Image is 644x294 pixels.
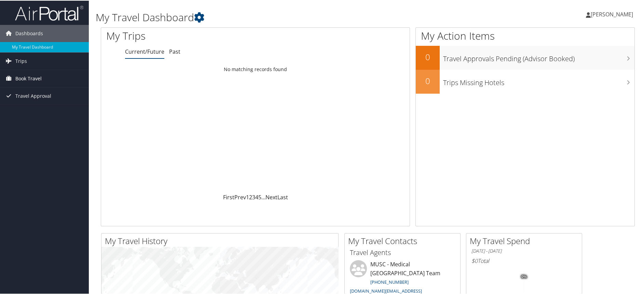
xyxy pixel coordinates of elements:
a: 3 [252,193,255,200]
a: Prev [234,193,246,200]
h1: My Action Items [416,28,635,42]
h1: My Travel Dashboard [96,10,458,24]
h2: My Travel History [105,235,338,246]
a: 5 [258,193,261,200]
h3: Travel Agents [350,247,455,257]
span: Book Travel [15,69,42,86]
h3: Trips Missing Hotels [443,74,635,87]
a: 0Travel Approvals Pending (Advisor Booked) [416,45,635,69]
a: Past [169,47,180,55]
span: [PERSON_NAME] [591,10,633,17]
a: Current/Future [125,47,164,55]
h6: Total [471,256,577,264]
span: Trips [15,52,27,69]
a: Last [277,193,288,200]
a: 1 [246,193,249,200]
a: 0Trips Missing Hotels [416,69,635,93]
a: 4 [255,193,258,200]
img: airportal-logo.png [15,4,83,21]
span: Dashboards [15,24,43,41]
td: No matching records found [101,63,410,75]
span: Travel Approval [15,87,51,104]
h2: 0 [416,75,440,86]
a: Next [265,193,277,200]
span: … [261,193,265,200]
span: $0 [471,256,478,264]
h3: Travel Approvals Pending (Advisor Booked) [443,50,635,63]
a: [PHONE_NUMBER] [370,278,409,284]
h2: My Travel Spend [470,235,582,246]
a: 2 [249,193,252,200]
h2: My Travel Contacts [348,235,460,246]
h1: My Trips [106,28,276,42]
h6: [DATE] - [DATE] [471,247,577,254]
a: First [223,193,234,200]
a: [PERSON_NAME] [586,3,640,24]
h2: 0 [416,51,440,62]
tspan: 0% [521,274,527,278]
